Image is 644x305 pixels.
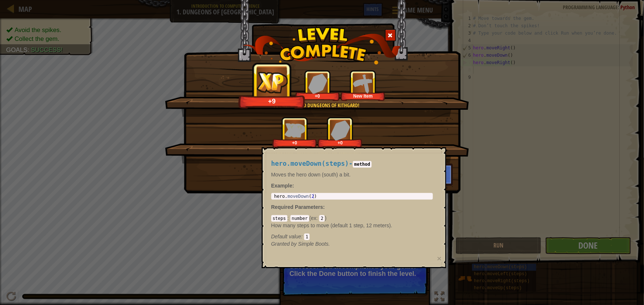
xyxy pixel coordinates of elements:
[271,204,323,210] span: Required Parameters
[254,70,290,95] img: reward_icon_xp.png
[271,183,293,189] span: Example
[271,241,330,247] em: Simple Boots.
[353,73,373,94] img: portrait.png
[323,204,325,210] span: :
[297,93,338,99] div: +0
[342,93,384,99] div: New Item
[200,148,433,156] div: Clean code: no code errors or warnings.
[271,241,298,247] span: Granted by
[301,234,304,239] span: :
[271,234,302,239] span: Default value
[319,215,325,222] code: 2
[319,140,361,146] div: +0
[271,160,433,167] h4: -
[437,255,441,262] button: ×
[304,234,310,240] code: 1
[241,97,303,105] div: +9
[243,27,401,64] img: level_complete.png
[287,215,290,221] span: :
[271,183,294,189] strong: :
[290,215,309,222] code: number
[353,161,372,168] code: method
[308,73,327,94] img: reward_icon_gems.png
[274,140,316,146] div: +0
[285,123,305,137] img: reward_icon_xp.png
[271,214,433,240] div: ( )
[271,160,349,167] span: hero.moveDown(steps)
[316,215,319,221] span: :
[331,120,350,140] img: reward_icon_gems.png
[271,171,433,178] p: Moves the hero down (south) a bit.
[271,222,433,229] p: How many steps to move (default 1 step, 12 meters).
[271,215,287,222] code: steps
[200,102,433,109] div: You completed Dungeons of Kithgard!
[311,215,317,221] span: ex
